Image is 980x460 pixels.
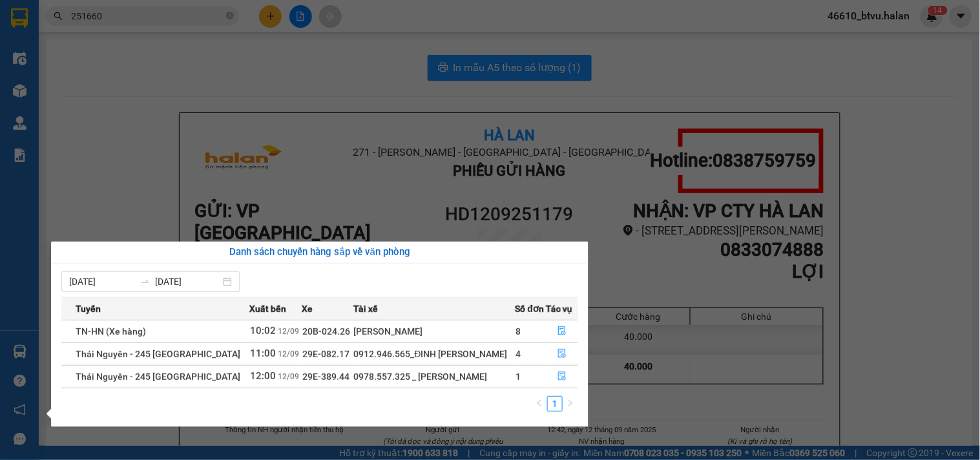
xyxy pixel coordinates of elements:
[547,321,578,342] button: file-done
[354,370,515,384] div: 0978.557.325 _ [PERSON_NAME]
[250,348,276,359] span: 11:00
[516,326,521,337] span: 8
[76,349,240,359] span: Thái Nguyên - 245 [GEOGRAPHIC_DATA]
[302,349,349,359] span: 29E-082.17
[547,366,578,387] button: file-done
[353,302,378,316] span: Tài xế
[16,88,193,131] b: GỬI : VP [GEOGRAPHIC_DATA]
[302,371,349,382] span: 29E-389.44
[563,396,578,412] button: right
[558,371,567,382] span: file-done
[250,370,276,382] span: 12:00
[76,302,101,316] span: Tuyến
[249,302,286,316] span: Xuất bến
[69,275,134,289] input: Từ ngày
[546,302,572,316] span: Tác vụ
[516,302,545,316] span: Số đơn
[16,16,113,81] img: logo.jpg
[567,399,574,407] span: right
[548,397,562,411] a: 1
[278,372,299,381] span: 12/09
[302,302,313,316] span: Xe
[354,324,515,339] div: [PERSON_NAME]
[547,396,563,412] li: 1
[558,349,567,359] span: file-done
[532,396,547,412] button: left
[532,396,547,412] li: Previous Page
[516,371,521,382] span: 1
[278,350,299,359] span: 12/09
[61,245,578,260] div: Danh sách chuyến hàng sắp về văn phòng
[155,275,220,289] input: Đến ngày
[76,326,146,337] span: TN-HN (Xe hàng)
[76,371,240,382] span: Thái Nguyên - 245 [GEOGRAPHIC_DATA]
[547,344,578,364] button: file-done
[250,325,276,337] span: 10:02
[140,277,150,287] span: to
[278,327,299,336] span: 12/09
[558,326,567,337] span: file-done
[302,326,350,337] span: 20B-024.26
[516,349,521,359] span: 4
[354,347,515,361] div: 0912.946.565_ĐINH [PERSON_NAME]
[140,277,150,287] span: swap-right
[563,396,578,412] li: Next Page
[536,399,543,407] span: left
[121,32,540,48] li: 271 - [PERSON_NAME] - [GEOGRAPHIC_DATA] - [GEOGRAPHIC_DATA]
